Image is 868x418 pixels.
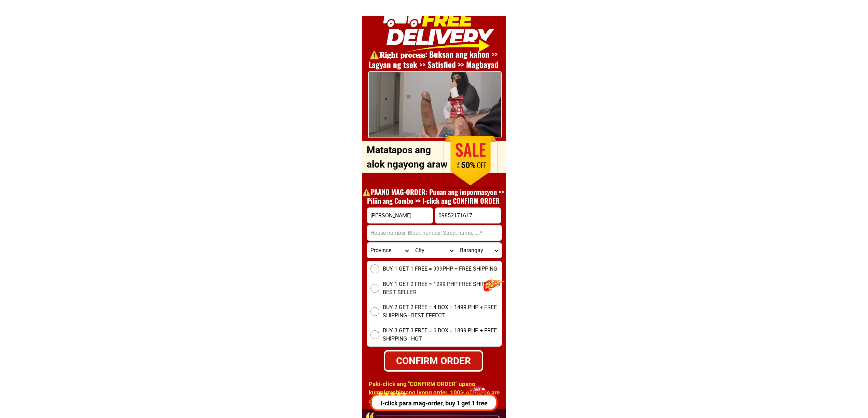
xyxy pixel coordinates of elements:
[370,284,379,293] input: BUY 1 GET 2 FREE = 1299 PHP FREE SHIPPING - BEST SELLER
[369,380,504,415] h1: Paki-click ang "CONFIRM ORDER" upang kumpirmahin ang iyong order. 100% of orders are anonymous an...
[367,225,502,241] input: Input address
[435,208,501,223] input: Input phone_number
[370,399,501,408] p: I-click para mag-order, buy 1 get 1 free
[383,327,502,343] span: BUY 3 GET 3 FREE = 6 BOX = 1899 PHP + FREE SHIPPING - HOT
[383,303,502,320] span: BUY 2 GET 2 FREE = 4 BOX = 1499 PHP + FREE SHIPPING - BEST EFFECT
[451,161,486,170] h1: 50%
[370,264,379,273] input: BUY 1 GET 1 FREE = 999PHP + FREE SHIPPING
[383,353,484,368] div: CONFIRM ORDER
[370,330,379,339] input: BUY 3 GET 3 FREE = 6 BOX = 1899 PHP + FREE SHIPPING - HOT
[367,143,451,172] p: Matatapos ang alok ngayong araw
[367,243,412,258] select: Select province
[370,307,379,316] input: BUY 2 GET 2 FREE = 4 BOX = 1499 PHP + FREE SHIPPING - BEST EFFECT
[359,49,508,70] h1: ⚠️️𝐑𝐢𝐠𝐡𝐭 𝐩𝐫𝐨𝐜𝐞𝐬𝐬: Buksan ang kahon >> Lagyan ng tsek >> Satisfied >> Magbayad
[359,187,508,205] h1: ⚠️️PAANO MAG-ORDER: Punan ang impormasyon >> Piliin ang Combo >> I-click ang CONFIRM ORDER
[383,265,497,273] span: BUY 1 GET 1 FREE = 999PHP + FREE SHIPPING
[457,243,501,258] select: Select commune
[412,243,457,258] select: Select district
[386,138,494,167] h1: ORDER DITO
[383,280,502,297] span: BUY 1 GET 2 FREE = 1299 PHP FREE SHIPPING - BEST SELLER
[367,208,433,223] input: Input full_name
